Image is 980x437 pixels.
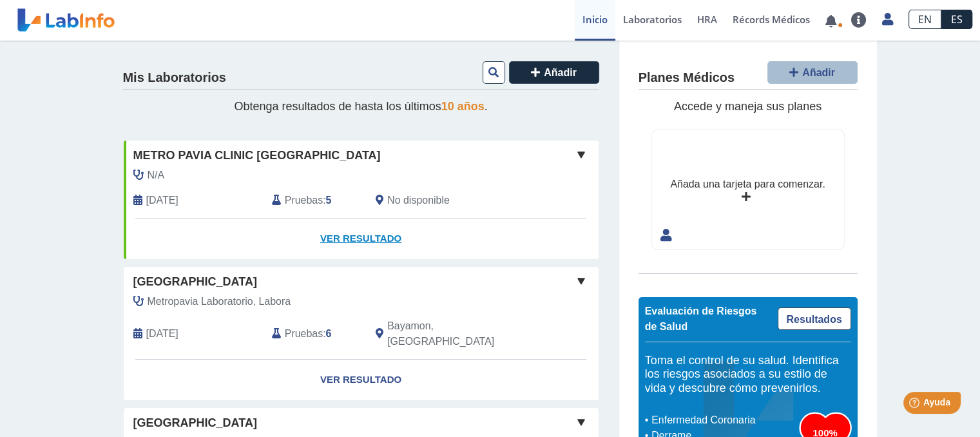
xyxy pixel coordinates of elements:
span: Obtenga resultados de hasta los últimos . [234,100,487,113]
span: Bayamon, PR [387,318,530,349]
h4: Mis Laboratorios [123,70,226,86]
a: Resultados [778,307,851,330]
span: No disponible [387,193,450,208]
a: Ver Resultado [124,360,599,400]
span: Metropavia Laboratorio, Labora [148,294,291,309]
span: Pruebas [285,326,323,342]
div: Añada una tarjeta para comenzar. [670,177,825,192]
span: 2025-09-06 [146,326,178,342]
iframe: Help widget launcher [865,387,966,423]
h5: Toma el control de su salud. Identifica los riesgos asociados a su estilo de vida y descubre cómo... [645,354,851,396]
div: : [262,318,366,349]
li: Enfermedad Coronaria [648,413,800,428]
b: 6 [326,328,332,339]
span: Añadir [544,67,577,78]
button: Añadir [767,61,858,84]
span: Pruebas [285,193,323,208]
span: Añadir [802,67,835,78]
span: HRA [697,13,717,26]
b: 5 [326,195,332,206]
span: Accede y maneja sus planes [674,100,821,113]
span: 10 años [441,100,485,113]
span: 2025-09-17 [146,193,178,208]
a: Ver Resultado [124,218,599,259]
span: N/A [148,168,165,183]
h4: Planes Médicos [639,70,735,86]
span: Metro Pavia Clinic [GEOGRAPHIC_DATA] [133,147,381,164]
a: EN [908,10,941,29]
div: : [262,193,366,208]
span: [GEOGRAPHIC_DATA] [133,414,257,432]
span: Evaluación de Riesgos de Salud [645,306,757,332]
span: [GEOGRAPHIC_DATA] [133,273,257,291]
a: ES [941,10,972,29]
button: Añadir [509,61,599,84]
